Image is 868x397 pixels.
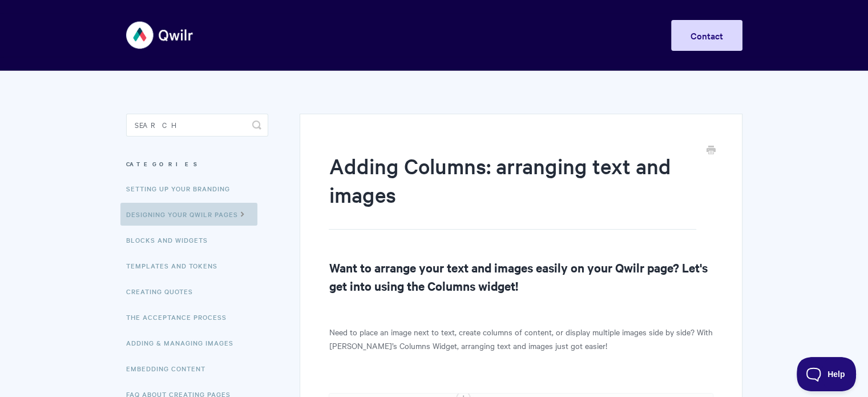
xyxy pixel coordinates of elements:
[126,254,226,277] a: Templates and Tokens
[126,306,235,328] a: The Acceptance Process
[706,145,716,157] a: Print this Article
[126,177,239,200] a: Setting up your Branding
[671,20,742,51] a: Contact
[120,203,257,226] a: Designing Your Qwilr Pages
[126,280,201,303] a: Creating Quotes
[126,228,216,251] a: Blocks and Widgets
[329,151,696,230] h1: Adding Columns: arranging text and images
[126,14,194,57] img: Qwilr Help Center
[797,357,857,391] iframe: Toggle Customer Support
[329,258,713,295] h2: Want to arrange your text and images easily on your Qwilr page? Let's get into using the Columns ...
[126,114,268,137] input: Search
[126,357,214,380] a: Embedding Content
[329,325,713,352] p: Need to place an image next to text, create columns of content, or display multiple images side b...
[126,331,242,354] a: Adding & Managing Images
[126,154,268,174] h3: Categories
